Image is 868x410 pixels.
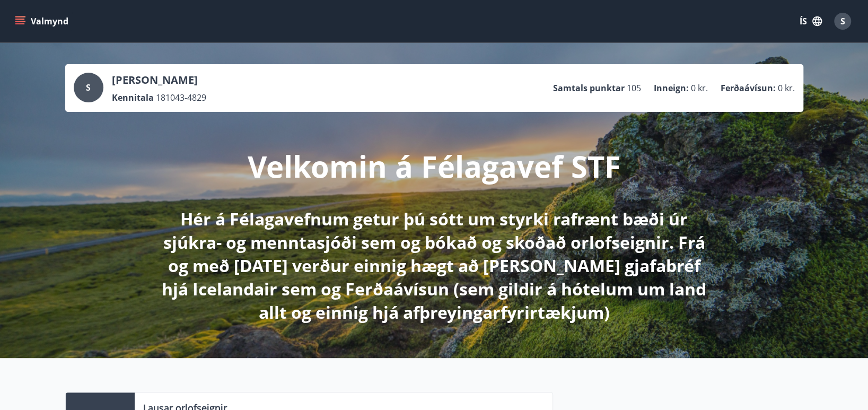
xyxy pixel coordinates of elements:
[86,82,91,93] span: S
[156,92,206,103] span: 181043-4829
[654,82,689,94] p: Inneign :
[553,82,625,94] p: Samtals punktar
[112,92,154,103] p: Kennitala
[691,82,708,94] span: 0 kr.
[721,82,776,94] p: Ferðaávísun :
[112,73,206,88] p: [PERSON_NAME]
[627,82,641,94] span: 105
[840,15,845,27] span: S
[778,82,795,94] span: 0 kr.
[154,207,714,324] p: Hér á Félagavefnum getur þú sótt um styrki rafrænt bæði úr sjúkra- og menntasjóði sem og bókað og...
[13,12,73,31] button: menu
[248,146,621,186] p: Velkomin á Félagavef STF
[830,8,855,34] button: S
[794,12,828,31] button: ÍS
